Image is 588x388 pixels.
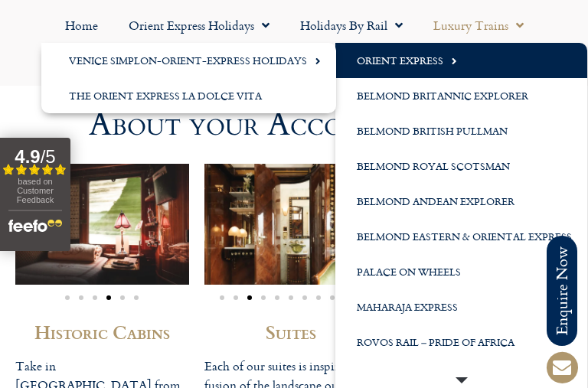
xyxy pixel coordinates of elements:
[330,295,335,300] span: Go to slide 9
[335,289,587,324] a: Maharaja Express
[275,295,279,300] span: Go to slide 5
[204,323,378,341] h2: Suites
[234,295,238,300] span: Go to slide 2
[335,78,587,113] a: Belmond Britannic Explorer
[418,8,539,43] a: Luxury Trains
[41,43,336,78] a: Venice Simplon-Orient-Express Holidays
[8,8,580,78] nav: Menu
[89,109,500,141] h2: About your Accommodation
[261,295,266,300] span: Go to slide 4
[15,164,189,285] img: vso-acc-cabin-suite06
[204,164,378,308] div: Image Carousel
[50,8,113,43] a: Home
[204,164,378,285] div: 3 / 11
[302,295,307,300] span: Go to slide 7
[335,148,587,184] a: Belmond Royal Scotsman
[120,295,125,300] span: Go to slide 5
[15,323,189,341] h2: Historic Cabins
[204,164,378,285] img: vso-acc-cabin-suite-campagne07
[220,295,224,300] span: Go to slide 1
[335,184,587,219] a: Belmond Andean Explorer
[335,254,587,289] a: Palace on Wheels
[335,219,587,254] a: Belmond Eastern & Oriental Express
[335,324,587,360] a: Rovos Rail – Pride of Africa
[65,295,70,300] span: Go to slide 1
[289,295,293,300] span: Go to slide 6
[316,295,321,300] span: Go to slide 8
[93,295,97,300] span: Go to slide 3
[335,113,587,148] a: Belmond British Pullman
[106,295,111,300] span: Go to slide 4
[79,295,83,300] span: Go to slide 2
[41,78,336,113] a: The Orient Express La Dolce Vita
[335,43,587,78] a: Orient Express
[15,164,189,308] div: Image Carousel
[113,8,285,43] a: Orient Express Holidays
[15,164,189,285] div: 4 / 6
[134,295,139,300] span: Go to slide 6
[247,295,252,300] span: Go to slide 3
[41,43,336,113] ul: Orient Express
[285,8,418,43] a: Holidays by Rail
